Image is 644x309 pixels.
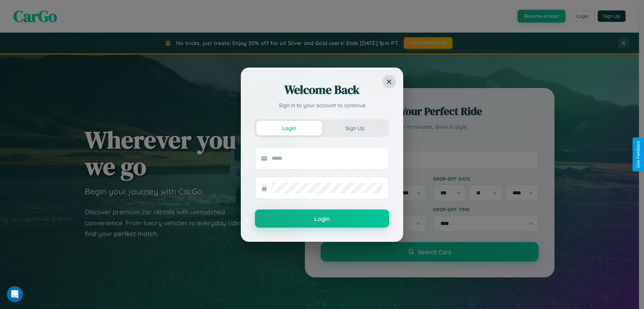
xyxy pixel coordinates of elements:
[255,209,389,228] button: Login
[322,121,388,136] button: Sign Up
[255,101,389,109] p: Sign in to your account to continue
[636,141,641,168] div: Give Feedback
[256,121,322,136] button: Login
[255,82,389,98] h2: Welcome Back
[7,286,23,302] iframe: Intercom live chat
